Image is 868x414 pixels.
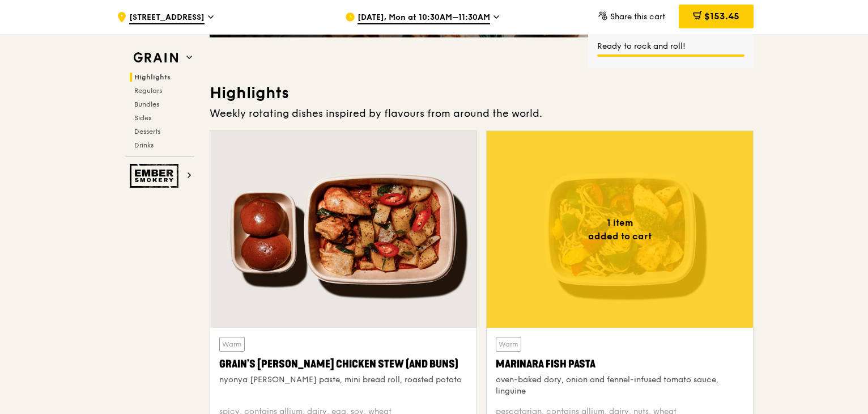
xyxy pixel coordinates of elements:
[496,356,744,372] div: Marinara Fish Pasta
[129,12,205,24] span: [STREET_ADDRESS]
[219,337,245,352] div: Warm
[219,374,467,386] div: nyonya [PERSON_NAME] paste, mini bread roll, roasted potato
[130,164,182,188] img: Ember Smokery web logo
[134,87,162,95] span: Regulars
[134,100,159,108] span: Bundles
[210,105,754,121] div: Weekly rotating dishes inspired by flavours from around the world.
[210,83,754,103] h3: Highlights
[496,337,521,352] div: Warm
[134,141,154,149] span: Drinks
[597,41,744,52] div: Ready to rock and roll!
[496,374,744,397] div: oven-baked dory, onion and fennel-infused tomato sauce, linguine
[134,73,171,81] span: Highlights
[219,356,467,372] div: Grain's [PERSON_NAME] Chicken Stew (and buns)
[358,12,490,24] span: [DATE], Mon at 10:30AM–11:30AM
[134,114,151,122] span: Sides
[610,12,665,22] span: Share this cart
[704,11,739,22] span: $153.45
[134,128,160,136] span: Desserts
[130,48,182,68] img: Grain web logo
